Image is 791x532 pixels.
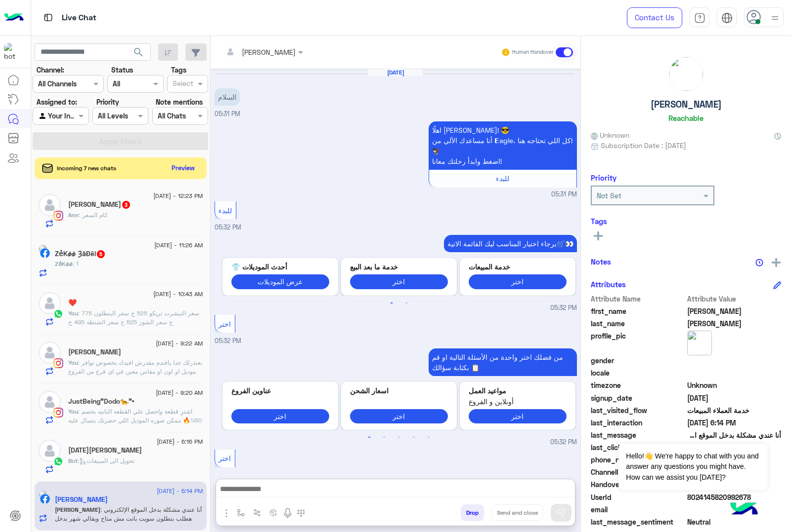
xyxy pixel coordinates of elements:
span: [DATE] - 6:14 PM [157,487,203,495]
button: عرض الموديلات [231,274,329,289]
span: last_message_sentiment [591,517,685,527]
label: Assigned to: [37,97,77,107]
button: 2 of 2 [401,299,411,308]
span: : تحويل الي المبيعات [78,457,134,464]
span: للبدء [219,206,232,215]
img: picture [669,57,703,91]
h5: ❤️ [68,299,77,307]
span: search [132,46,144,58]
span: Attribute Name [591,294,685,304]
small: Human Handover [512,48,554,56]
span: أنا عندي مشكلة بدخل الموقع الإلكتروني هطلب بنطلون سويت بانت مش متاح وبقالي شهر بدخل الموضوع مش مت... [55,506,202,531]
span: locale [591,368,685,378]
img: 713415422032625 [4,43,22,61]
img: Instagram [53,211,63,221]
a: tab [690,7,709,28]
img: make a call [297,509,305,517]
img: tab [42,11,54,24]
span: Subscription Date : [DATE] [601,140,686,151]
label: Status [111,65,133,75]
span: Unknown [591,130,629,140]
p: عناوين الفروع [231,385,329,396]
label: Tags [171,65,186,75]
img: picture [39,491,47,499]
button: select flow [233,504,249,521]
span: كام السعر [79,211,108,219]
img: Trigger scenario [253,509,261,517]
span: Attribute Value [687,294,782,304]
span: Incoming 7 new chats [57,164,116,173]
img: defaultAdmin.png [39,440,61,462]
span: HandoverOn [591,479,685,490]
img: notes [755,259,763,266]
img: WhatsApp [53,456,63,466]
span: profile_pic [591,331,685,353]
button: اختر [350,274,448,289]
span: You [68,359,78,366]
span: Bot [68,457,78,464]
span: Abdel-Dayem [687,318,782,329]
img: defaultAdmin.png [39,194,61,216]
span: 8024145820992678 [687,492,782,502]
img: Facebook [40,248,50,258]
span: last_name [591,318,685,329]
span: 3 [122,201,130,209]
span: ChannelId [591,467,685,477]
img: defaultAdmin.png [39,292,61,314]
h5: Mohamed Sayed [68,348,121,356]
span: 05:32 PM [550,304,577,313]
span: ؟ [73,260,79,267]
span: phone_number [591,455,685,465]
img: Instagram [53,408,63,418]
span: gender [591,355,685,366]
span: اختر [219,454,231,462]
img: send voice note [282,507,294,519]
img: profile [769,12,781,24]
span: 05:31 PM [551,190,577,199]
span: email [591,504,685,515]
h5: [PERSON_NAME] [651,99,722,110]
img: send attachment [220,507,232,519]
span: Unknown [687,380,782,390]
img: picture [39,245,47,254]
span: signup_date [591,393,685,403]
label: Channel: [37,65,64,75]
span: Amr [68,211,79,219]
button: Apply Filters [33,132,208,150]
button: اختر [231,409,329,423]
button: Drop [461,504,484,521]
button: 4 of 3 [409,433,419,443]
span: UserId [591,492,685,502]
button: اختر [469,409,567,423]
span: [PERSON_NAME] [55,506,100,513]
span: 05:31 PM [215,110,240,117]
span: timezone [591,380,685,390]
span: 05:32 PM [215,337,241,344]
span: Abdel-Aziz [687,306,782,316]
p: 16/9/2025, 5:32 PM [444,235,577,252]
p: اسعار الشحن [350,385,448,396]
span: [DATE] - 9:22 AM [156,339,203,348]
h5: ZẻKǿǿ ȜåĐēl [55,250,106,258]
button: اختر [469,274,567,289]
p: خدمة ما بعد البيع [350,262,448,272]
img: hulul-logo.png [727,493,761,527]
h6: Priority [591,173,616,182]
span: null [687,504,782,515]
button: اختر [350,409,448,423]
span: Hello!👋 We're happy to chat with you and answer any questions you might have. How can we assist y... [618,444,767,490]
img: send message [556,508,566,518]
button: 5 of 3 [424,433,434,443]
button: 1 of 2 [387,299,396,308]
span: للبدء [496,174,509,183]
img: add [772,258,781,267]
img: Logo [4,7,24,28]
h6: [DATE] [368,69,423,76]
h5: Ramadan Ahmed [68,446,142,455]
h5: Abdel-Aziz Abdel-Dayem [55,495,108,504]
img: create order [269,509,277,517]
p: أحدث الموديلات 👕 [231,262,329,272]
span: ZẻKǿǿ [55,260,73,267]
button: Send and close [491,504,543,521]
button: 2 of 3 [379,433,389,443]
